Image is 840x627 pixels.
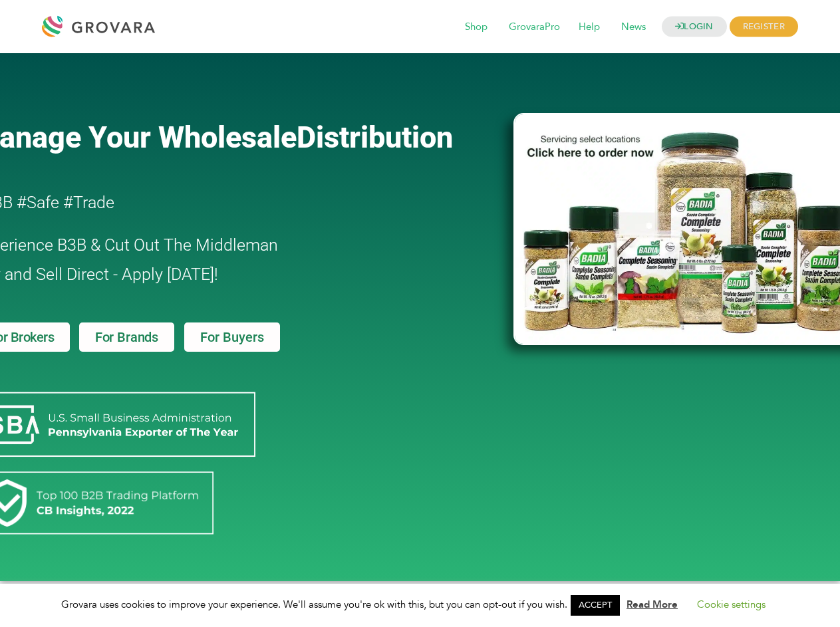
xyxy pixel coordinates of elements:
[79,322,174,352] a: For Brands
[612,20,655,35] a: News
[730,17,798,37] span: REGISTER
[627,598,678,611] a: Read More
[297,120,453,155] span: Distribution
[456,20,497,35] a: Shop
[200,330,264,344] span: For Buyers
[499,20,569,35] a: GrovaraPro
[61,598,779,611] span: Grovara uses cookies to improve your experience. We'll assume you're ok with this, but you can op...
[697,598,766,611] a: Cookie settings
[184,322,280,352] a: For Buyers
[571,595,620,616] a: ACCEPT
[456,15,497,40] span: Shop
[499,15,569,40] span: GrovaraPro
[569,15,609,40] span: Help
[662,17,727,37] a: LOGIN
[569,20,609,35] a: Help
[95,330,158,344] span: For Brands
[612,15,655,40] span: News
